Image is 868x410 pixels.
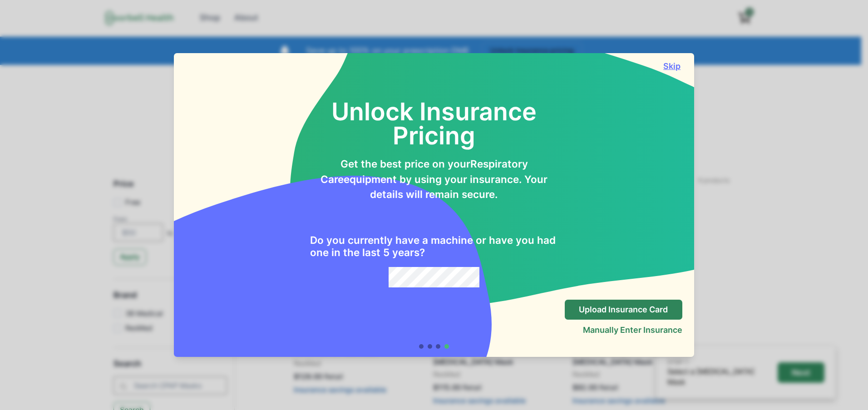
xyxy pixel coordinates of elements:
[579,305,668,315] p: Upload Insurance Card
[310,234,558,259] h2: Do you currently have a machine or have you had one in the last 5 years?
[583,325,682,335] button: Manually Enter Insurance
[565,300,682,320] button: Upload Insurance Card
[310,156,558,202] p: Get the best price on your Respiratory Care equipment by using your insurance. Your details will ...
[662,61,682,71] button: Skip
[310,75,558,148] h2: Unlock Insurance Pricing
